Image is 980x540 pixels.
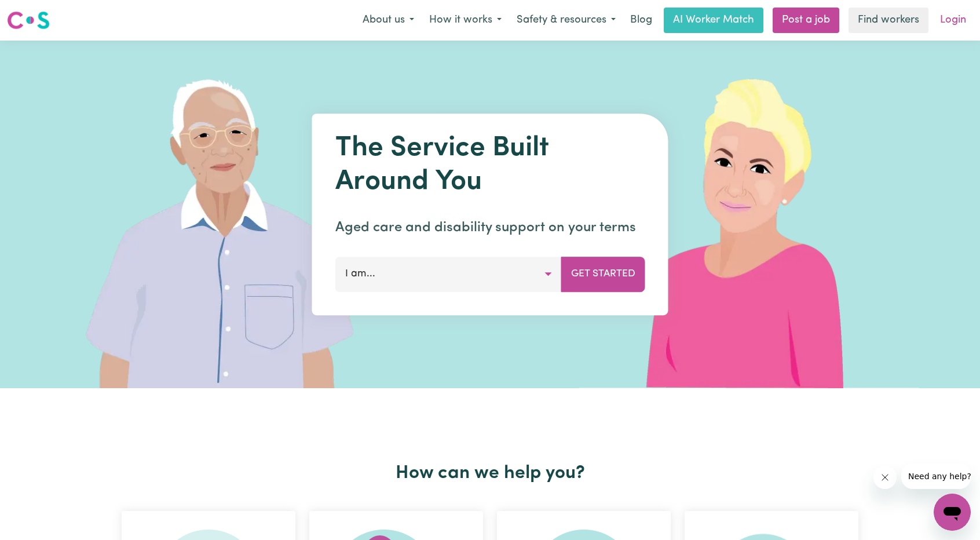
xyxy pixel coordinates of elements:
span: Need any help? [7,8,70,17]
button: I am... [335,257,562,291]
a: Find workers [849,8,928,33]
img: Careseekers logo [7,10,50,31]
a: Login [933,8,973,33]
button: Get Started [561,257,645,291]
h2: How can we help you? [115,462,865,484]
iframe: Close message [873,466,897,489]
button: How it works [422,8,509,32]
a: Post a job [773,8,839,33]
a: AI Worker Match [664,8,763,33]
button: Safety & resources [509,8,623,32]
p: Aged care and disability support on your terms [335,217,645,238]
iframe: Button to launch messaging window [934,494,971,531]
a: Careseekers logo [7,7,50,34]
a: Blog [623,8,659,33]
h1: The Service Built Around You [335,132,645,199]
iframe: Message from company [901,464,971,489]
button: About us [355,8,422,32]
